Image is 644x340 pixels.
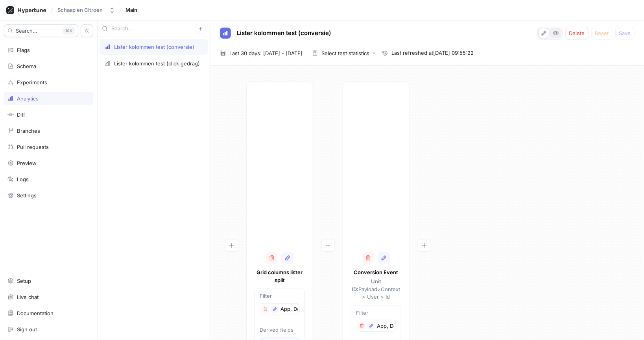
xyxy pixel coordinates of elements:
p: Grid columns lister split [255,269,305,284]
button: Reset [592,27,613,39]
div: Lister kolommen test (conversie) [114,44,194,50]
p: Filter [260,292,300,300]
span: Last refreshed at [DATE] 09:55:22 [391,49,474,57]
div: Setup [17,278,31,284]
span: Lister kolommen test (conversie) [237,30,331,36]
div: Live chat [17,294,39,300]
button: Delete [566,27,589,39]
div: Documentation [17,310,54,316]
button: Search...K [4,24,78,37]
strong: Unit ID: [352,278,382,292]
span: Search... [16,28,37,33]
div: Schaap en Citroen [57,7,103,13]
div: Sign out [17,326,37,333]
div: Preview [17,160,37,166]
div: Lister kolommen test (click gedrag) [114,60,200,67]
div: Experiments [17,79,47,85]
span: Delete [569,31,585,35]
div: Diff [17,111,25,118]
div: Select test statistics [321,51,369,56]
div: Logs [17,176,29,182]
span: Main [125,7,137,13]
p: Payload > Context > User > Id [351,278,401,301]
div: K [63,27,75,35]
div: Flags [17,47,30,53]
p: Derived fields [260,326,300,334]
div: Schema [17,63,36,69]
a: Documentation [4,307,93,320]
div: Analytics [17,95,39,102]
p: Filter [356,309,396,317]
span: Save [619,31,631,35]
button: Schaap en Citroen [54,4,118,17]
p: App, Device en Environment [280,305,298,313]
div: Branches [17,128,40,134]
div: Pull requests [17,144,49,150]
button: Select test statistics [309,47,379,59]
button: Save [616,27,635,39]
input: Search... [111,25,196,33]
span: Last 30 days: [DATE] - [DATE] [229,49,303,57]
p: App, Device en Environment [377,322,394,330]
span: Reset [595,31,609,35]
p: Conversion Event [351,269,401,277]
div: Settings [17,192,37,199]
